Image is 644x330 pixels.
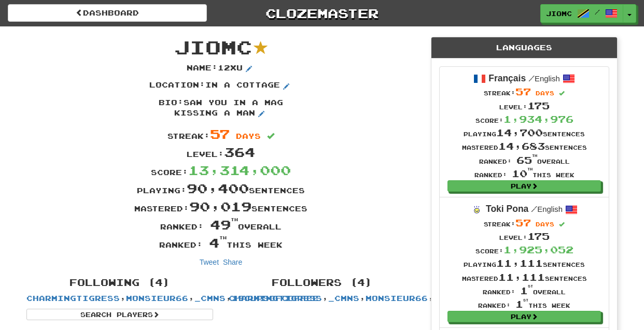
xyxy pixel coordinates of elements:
div: Score: [462,112,587,126]
span: 13,314,000 [188,162,291,178]
div: Languages [431,37,617,59]
div: Level: [462,229,587,243]
sup: th [527,167,533,171]
span: 1,934,976 [503,113,573,125]
span: 14,683 [498,140,545,152]
span: 11,111 [496,257,543,269]
span: days [536,90,554,96]
div: , , , [221,272,423,304]
div: Playing sentences [462,256,587,270]
sup: th [231,217,238,222]
h4: Followers (4) [229,278,415,288]
div: Mastered sentences [462,139,587,153]
span: 4 [209,235,227,250]
div: Streak: [462,85,587,98]
a: CharmingTigress [229,294,322,303]
span: JioMc [546,9,572,18]
span: Streak includes today. [559,222,565,227]
a: Play [447,311,601,322]
a: Play [447,180,601,192]
div: Ranked: this week [462,297,587,311]
div: Level: [462,99,587,112]
small: English [528,75,560,83]
span: 57 [210,126,230,141]
p: Location : in a cottage [149,80,292,92]
span: / [595,8,600,16]
span: 90,019 [189,198,251,214]
small: English [531,205,563,213]
h4: Following (4) [26,278,213,288]
span: 57 [515,217,531,228]
a: monsieur66 [366,294,428,303]
div: Score: [19,161,423,179]
span: 49 [210,217,238,232]
a: Share [223,258,242,266]
span: / [531,204,537,213]
div: Playing sentences [462,126,587,139]
span: 175 [527,100,550,111]
a: _cmns [328,294,359,303]
span: JioMc [174,36,252,58]
a: CharmingTigress [26,294,120,303]
span: 65 [516,154,537,166]
div: Level: [19,143,423,161]
span: 11,111 [498,271,545,283]
span: / [528,74,535,83]
div: Ranked: this week [462,167,587,180]
span: days [236,132,261,140]
div: Score: [462,243,587,256]
span: 90,400 [187,180,249,196]
div: Ranked: overall [462,153,587,167]
sup: th [219,235,227,240]
sup: st [528,284,533,288]
sup: st [523,298,528,302]
a: JioMc / [540,4,623,23]
span: 1 [515,298,528,310]
span: 1 [520,285,533,296]
span: 1,925,052 [503,244,573,255]
strong: Toki Pona [486,204,528,214]
strong: Français [488,73,526,83]
span: Streak includes today. [559,91,565,96]
span: days [536,221,554,227]
span: 10 [512,168,533,179]
a: monsieur66 [126,294,188,303]
a: Search Players [26,309,213,320]
sup: th [532,154,537,157]
span: 364 [224,144,255,160]
div: Streak: [462,216,587,229]
p: Name : 12xu [187,63,255,75]
a: Dashboard [8,4,207,22]
div: Mastered: sentences [19,197,423,216]
p: Bio : saw you in a mag kissing a man [143,97,299,120]
a: Clozemaster [222,4,422,22]
span: 57 [515,86,531,97]
div: Ranked: this week [19,234,423,252]
span: 14,700 [496,127,543,138]
a: _cmns [194,294,226,303]
div: Ranked: overall [462,284,587,297]
div: Ranked: overall [19,216,423,234]
span: 175 [527,231,550,242]
div: Playing: sentences [19,179,423,197]
div: Streak: [19,125,423,143]
div: Mastered sentences [462,270,587,284]
a: Tweet [200,258,219,266]
div: , , , [19,272,221,320]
